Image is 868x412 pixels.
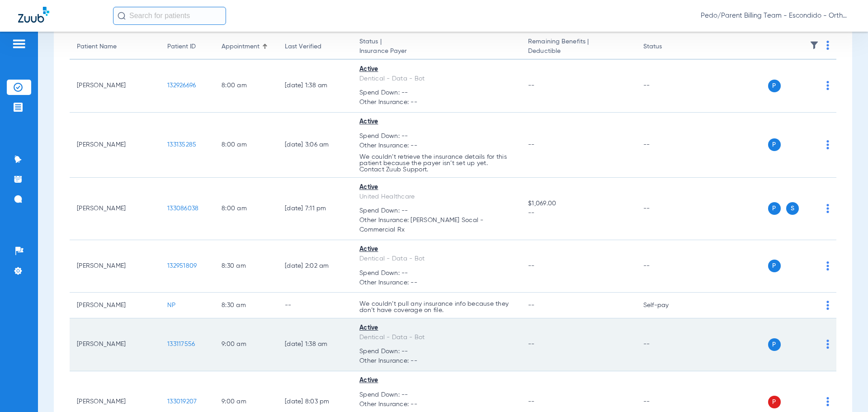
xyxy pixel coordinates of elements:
[278,60,352,113] td: [DATE] 1:38 AM
[359,192,514,202] div: United Healthcare
[528,142,535,148] span: --
[278,113,352,178] td: [DATE] 3:06 AM
[521,34,636,60] th: Remaining Benefits |
[528,302,535,308] span: --
[768,202,781,215] span: P
[359,254,514,264] div: Dentical - Data - Bot
[12,38,26,49] img: hamburger-icon
[826,261,829,270] img: group-dot-blue.svg
[285,42,321,52] div: Last Verified
[278,178,352,240] td: [DATE] 7:11 PM
[826,301,829,310] img: group-dot-blue.svg
[278,293,352,318] td: --
[359,183,514,192] div: Active
[528,47,628,56] span: Deductible
[826,41,829,50] img: group-dot-blue.svg
[810,41,819,50] img: filter.svg
[528,341,535,347] span: --
[768,260,781,272] span: P
[214,293,278,318] td: 8:30 AM
[70,113,160,178] td: [PERSON_NAME]
[768,396,781,408] span: P
[359,206,514,216] span: Spend Down: --
[826,81,829,90] img: group-dot-blue.svg
[359,141,514,151] span: Other Insurance: --
[636,113,697,178] td: --
[167,341,195,347] span: 133117556
[222,42,259,52] div: Appointment
[285,42,345,52] div: Last Verified
[118,12,126,20] img: Search Icon
[359,216,514,235] span: Other Insurance: [PERSON_NAME] Socal - Commercial Rx
[70,60,160,113] td: [PERSON_NAME]
[167,205,198,212] span: 133086038
[826,340,829,349] img: group-dot-blue.svg
[359,323,514,333] div: Active
[359,65,514,74] div: Active
[359,278,514,288] span: Other Insurance: --
[167,398,197,405] span: 133019207
[359,98,514,107] span: Other Insurance: --
[359,356,514,366] span: Other Insurance: --
[214,113,278,178] td: 8:00 AM
[278,240,352,293] td: [DATE] 2:02 AM
[826,204,829,213] img: group-dot-blue.svg
[214,178,278,240] td: 8:00 AM
[636,34,697,60] th: Status
[77,42,153,52] div: Patient Name
[636,240,697,293] td: --
[70,293,160,318] td: [PERSON_NAME]
[636,178,697,240] td: --
[528,208,628,218] span: --
[70,318,160,371] td: [PERSON_NAME]
[359,88,514,98] span: Spend Down: --
[701,11,850,20] span: Pedo/Parent Billing Team - Escondido - Ortho | The Super Dentists
[359,74,514,84] div: Dentical - Data - Bot
[70,178,160,240] td: [PERSON_NAME]
[167,142,196,148] span: 133135285
[359,376,514,385] div: Active
[167,82,196,89] span: 132926696
[359,390,514,400] span: Spend Down: --
[786,202,799,215] span: S
[768,338,781,351] span: P
[768,138,781,151] span: P
[77,42,117,52] div: Patient Name
[359,301,514,313] p: We couldn’t pull any insurance info because they don’t have coverage on file.
[528,263,535,269] span: --
[113,7,226,25] input: Search for patients
[528,398,535,405] span: --
[352,34,521,60] th: Status |
[636,60,697,113] td: --
[167,302,176,308] span: NP
[278,318,352,371] td: [DATE] 1:38 AM
[359,47,514,56] span: Insurance Payer
[214,60,278,113] td: 8:00 AM
[359,347,514,356] span: Spend Down: --
[359,132,514,141] span: Spend Down: --
[18,7,49,23] img: Zuub Logo
[528,82,535,89] span: --
[359,154,514,173] p: We couldn’t retrieve the insurance details for this patient because the payer isn’t set up yet. C...
[167,42,207,52] div: Patient ID
[359,400,514,409] span: Other Insurance: --
[359,333,514,342] div: Dentical - Data - Bot
[826,140,829,149] img: group-dot-blue.svg
[167,42,196,52] div: Patient ID
[768,80,781,92] span: P
[636,293,697,318] td: Self-pay
[70,240,160,293] td: [PERSON_NAME]
[222,42,270,52] div: Appointment
[359,245,514,254] div: Active
[214,318,278,371] td: 9:00 AM
[214,240,278,293] td: 8:30 AM
[528,199,628,208] span: $1,069.00
[823,369,868,412] iframe: Chat Widget
[636,318,697,371] td: --
[359,269,514,278] span: Spend Down: --
[167,263,197,269] span: 132951809
[359,117,514,127] div: Active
